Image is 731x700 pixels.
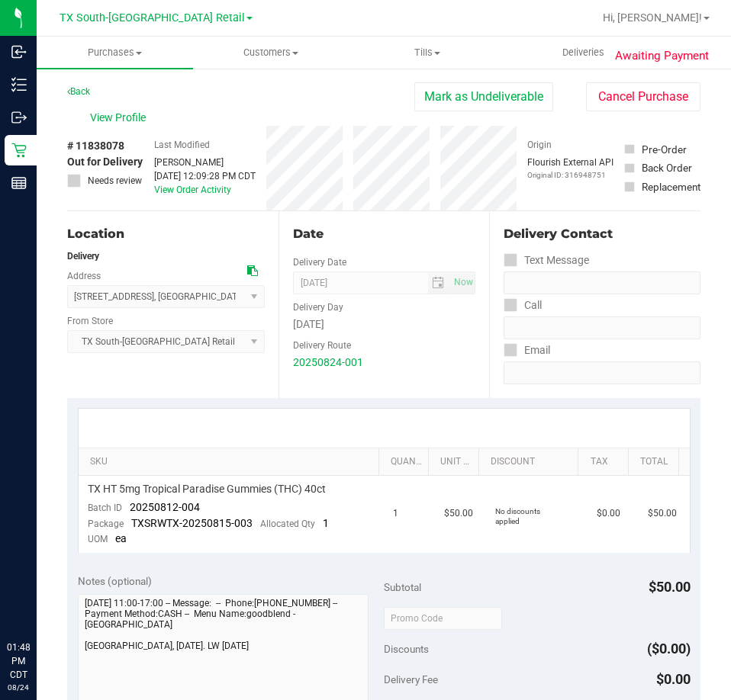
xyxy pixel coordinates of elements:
p: 01:48 PM CDT [7,641,30,682]
a: Tax [591,456,623,468]
span: No discounts applied [495,507,540,525]
label: Delivery Route [293,339,351,352]
a: 20250824-001 [293,356,363,368]
a: Discount [491,456,572,468]
span: $50.00 [649,579,691,595]
span: UOM [88,534,108,544]
button: Mark as Undeliverable [414,82,553,111]
span: Subtotal [384,581,421,593]
span: Discounts [384,635,429,663]
span: $50.00 [648,506,677,521]
input: Format: (999) 999-9999 [504,316,700,339]
inline-svg: Inventory [11,77,27,92]
div: [DATE] 12:09:28 PM CDT [154,169,256,183]
span: ($0.00) [647,641,691,657]
div: Location [67,225,265,243]
div: Flourish External API [527,156,613,181]
span: Deliveries [542,46,625,59]
span: ea [115,532,127,544]
label: Call [504,294,542,316]
span: 1 [323,517,329,529]
a: Back [67,86,90,97]
span: Hi, [PERSON_NAME]! [603,11,702,24]
iframe: Resource center [15,578,61,624]
inline-svg: Reports [11,175,27,191]
span: Tills [350,46,505,59]
label: Email [504,339,550,361]
span: View Profile [90,110,151,126]
div: Date [293,225,476,243]
label: Delivery Date [293,255,346,269]
span: Customers [194,46,349,59]
inline-svg: Inbound [11,44,27,59]
div: [PERSON_NAME] [154,156,256,169]
input: Promo Code [384,607,502,630]
span: Purchases [37,46,193,59]
button: Cancel Purchase [586,82,700,111]
div: Pre-Order [642,142,687,157]
div: Back Order [642,160,692,175]
span: 1 [393,506,398,521]
span: $0.00 [656,671,691,687]
iframe: Resource center unread badge [45,576,63,594]
a: Purchases [37,37,193,69]
label: Text Message [504,249,589,271]
span: Delivery Fee [384,673,438,686]
inline-svg: Retail [11,143,27,158]
label: From Store [67,314,113,328]
span: Package [88,519,124,529]
label: Origin [527,138,552,152]
label: Delivery Day [293,300,343,314]
p: 08/24 [7,682,30,693]
a: Customers [193,37,349,69]
span: 20250812-004 [130,501,200,513]
span: Batch ID [88,503,122,513]
span: Needs review [88,174,142,188]
a: Tills [349,37,506,69]
div: [DATE] [293,316,476,332]
span: Awaiting Payment [615,47,709,65]
span: Out for Delivery [67,154,143,170]
label: Address [67,269,101,283]
div: Delivery Contact [504,225,700,243]
strong: Delivery [67,251,99,262]
div: Copy address to clipboard [247,263,258,279]
span: Allocated Qty [260,519,315,529]
p: Original ID: 316948751 [527,169,613,181]
a: Deliveries [505,37,662,69]
input: Format: (999) 999-9999 [504,271,700,294]
label: Last Modified [154,138,210,152]
a: Quantity [391,456,423,468]
span: # 11838078 [67,138,124,154]
a: Unit Price [440,456,472,468]
span: TXSRWTX-20250815-003 [131,517,253,529]
a: SKU [90,456,372,468]
a: View Order Activity [154,185,231,195]
div: Replacement [642,179,700,194]
span: TX South-[GEOGRAPHIC_DATA] Retail [60,11,245,24]
a: Total [640,456,672,468]
span: Notes (optional) [78,575,152,587]
span: $0.00 [597,506,620,521]
inline-svg: Outbound [11,110,27,125]
span: TX HT 5mg Tropical Paradise Gummies (THC) 40ct [88,482,326,496]
span: $50.00 [444,506,473,521]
